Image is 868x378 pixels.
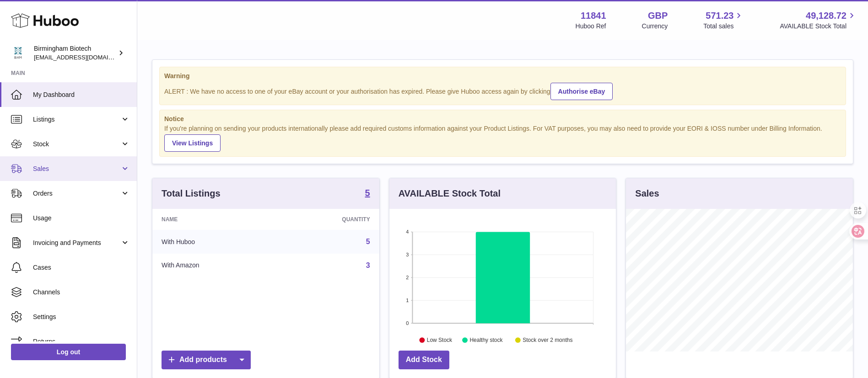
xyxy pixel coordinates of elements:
[406,275,409,280] text: 2
[806,10,846,22] span: 49,128.72
[706,10,733,22] span: 571.23
[581,10,606,22] strong: 11841
[11,344,126,360] a: Log out
[576,22,606,31] div: Huboo Ref
[365,188,370,197] strong: 5
[152,254,276,277] td: With Amazon
[162,187,221,200] h3: Total Listings
[33,189,120,198] span: Orders
[33,115,120,124] span: Listings
[406,320,409,326] text: 0
[33,263,130,272] span: Cases
[703,22,744,31] span: Total sales
[33,214,130,223] span: Usage
[11,46,25,60] img: m.hsu@birminghambiotech.co.uk
[152,209,276,230] th: Name
[406,229,409,234] text: 4
[33,165,120,173] span: Sales
[33,239,120,247] span: Invoicing and Payments
[164,134,221,152] a: View Listings
[33,288,130,297] span: Channels
[33,313,130,321] span: Settings
[33,140,120,149] span: Stock
[469,337,503,344] text: Healthy stock
[406,298,409,303] text: 1
[399,187,501,200] h3: AVAILABLE Stock Total
[33,337,130,346] span: Returns
[276,209,379,230] th: Quantity
[703,10,744,31] a: 571.23 Total sales
[648,10,668,22] strong: GBP
[550,83,613,100] a: Authorise eBay
[780,22,857,31] span: AVAILABLE Stock Total
[365,188,370,199] a: 5
[33,91,130,99] span: My Dashboard
[164,115,841,123] strong: Notice
[406,252,409,257] text: 3
[642,22,668,31] div: Currency
[523,337,572,344] text: Stock over 2 months
[635,187,659,200] h3: Sales
[366,261,370,269] a: 3
[780,10,857,31] a: 49,128.72 AVAILABLE Stock Total
[164,72,841,80] strong: Warning
[164,124,841,152] div: If you're planning on sending your products internationally please add required customs informati...
[427,337,453,344] text: Low Stock
[399,351,449,369] a: Add Stock
[366,238,370,245] a: 5
[162,351,251,369] a: Add products
[152,230,276,254] td: With Huboo
[34,44,116,62] div: Birmingham Biotech
[34,53,135,61] span: [EMAIL_ADDRESS][DOMAIN_NAME]
[164,81,841,100] div: ALERT : We have no access to one of your eBay account or your authorisation has expired. Please g...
